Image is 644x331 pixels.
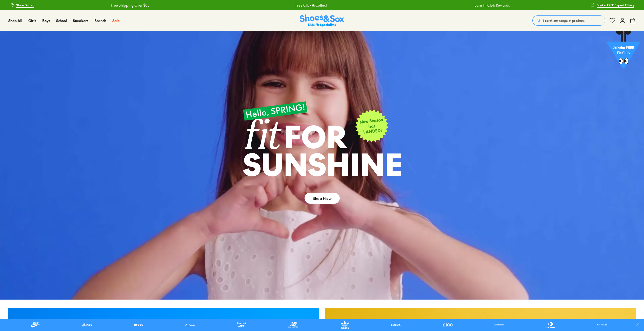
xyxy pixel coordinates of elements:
[607,31,640,71] a: Jointhe FREE Fit Club
[102,3,141,8] a: Free Shipping Over $85
[532,15,605,26] button: Search our range of products
[466,3,501,8] a: Earn Fit Club Rewards
[300,14,344,27] img: SNS_Logo_Responsive.svg
[94,18,106,23] a: Brands
[8,18,22,23] span: Shop All
[300,14,344,27] a: Shoes & Sox
[42,18,50,23] a: Boys
[543,18,585,23] span: Search our range of products
[607,41,640,60] p: the FREE Fit Club
[597,3,634,7] span: Book a FREE Expert Fitting
[305,193,340,204] a: Shop New
[10,1,34,10] a: Store Finder
[16,3,34,7] span: Store Finder
[591,1,634,10] a: Book a FREE Expert Fitting
[613,45,620,50] span: Join
[112,18,120,23] span: Sale
[94,18,106,23] span: Brands
[42,18,50,23] span: Boys
[56,18,67,23] a: School
[8,18,22,23] a: Shop All
[73,18,88,23] span: Sneakers
[56,18,67,23] span: School
[112,18,120,23] a: Sale
[287,3,318,8] a: Free Click & Collect
[28,18,36,23] span: Girls
[73,18,88,23] a: Sneakers
[28,18,36,23] a: Girls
